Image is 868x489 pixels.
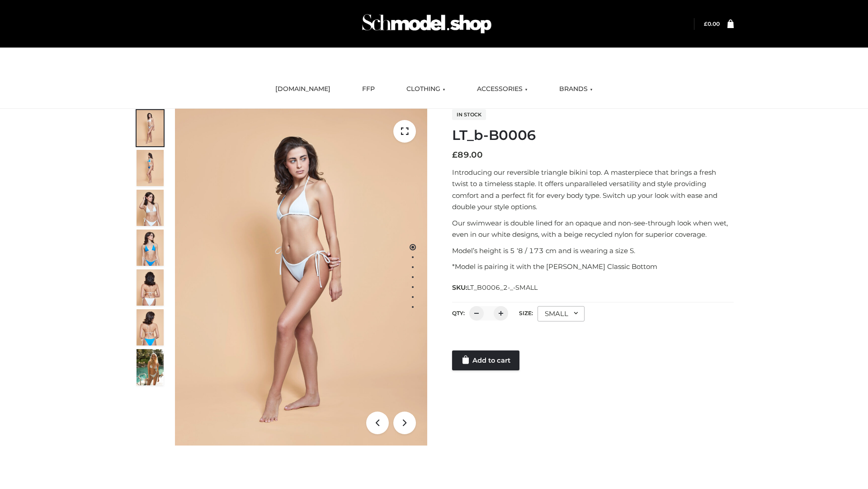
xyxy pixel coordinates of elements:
[137,309,164,345] img: ArielClassicBikiniTop_CloudNine_AzureSky_OW114ECO_8-scaled.jpg
[467,283,538,292] span: LT_B0006_2-_-SMALL
[137,269,164,306] img: ArielClassicBikiniTop_CloudNine_AzureSky_OW114ECO_7-scaled.jpg
[452,261,734,273] p: *Model is pairing it with the [PERSON_NAME] Classic Bottom
[175,109,427,446] img: ArielClassicBikiniTop_CloudNine_AzureSky_OW114ECO_1
[137,230,164,266] img: ArielClassicBikiniTop_CloudNine_AzureSky_OW114ECO_4-scaled.jpg
[452,350,519,370] a: Add to cart
[137,349,164,385] img: Arieltop_CloudNine_AzureSky2.jpg
[452,245,734,257] p: Model’s height is 5 ‘8 / 173 cm and is wearing a size S.
[452,150,458,160] span: £
[452,282,538,293] span: SKU:
[452,127,734,144] h1: LT_b-B0006
[137,150,164,186] img: ArielClassicBikiniTop_CloudNine_AzureSky_OW114ECO_2-scaled.jpg
[137,110,164,146] img: ArielClassicBikiniTop_CloudNine_AzureSky_OW114ECO_1-scaled.jpg
[452,310,465,316] label: QTY:
[359,6,495,42] img: Schmodel Admin 964
[552,79,599,99] a: BRANDS
[452,109,486,120] span: In stock
[452,150,483,160] bdi: 89.00
[538,306,585,321] div: SMALL
[452,217,734,240] p: Our swimwear is double lined for an opaque and non-see-through look when wet, even in our white d...
[704,20,720,27] a: £0.00
[704,20,708,27] span: £
[519,310,533,316] label: Size:
[452,167,734,213] p: Introducing our reversible triangle bikini top. A masterpiece that brings a fresh twist to a time...
[137,190,164,226] img: ArielClassicBikiniTop_CloudNine_AzureSky_OW114ECO_3-scaled.jpg
[470,79,534,99] a: ACCESSORIES
[269,79,337,99] a: [DOMAIN_NAME]
[355,79,382,99] a: FFP
[704,20,720,27] bdi: 0.00
[400,79,452,99] a: CLOTHING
